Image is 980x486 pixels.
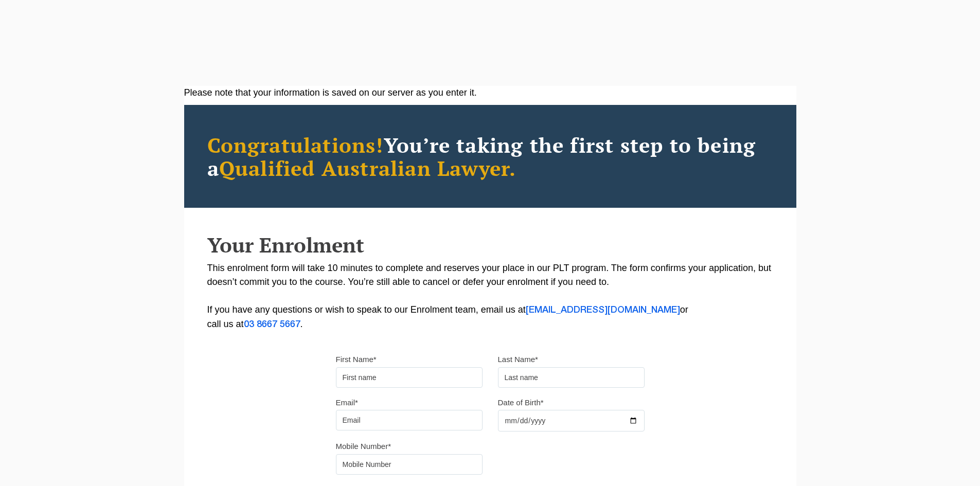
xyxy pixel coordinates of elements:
a: 03 8667 5667 [244,320,300,329]
input: First name [336,367,483,388]
label: First Name* [336,354,377,365]
h2: You’re taking the first step to being a [207,133,773,179]
label: Date of Birth* [498,398,544,408]
a: [EMAIL_ADDRESS][DOMAIN_NAME] [526,306,680,314]
label: Last Name* [498,354,538,365]
label: Mobile Number* [336,441,391,452]
p: This enrolment form will take 10 minutes to complete and reserves your place in our PLT program. ... [207,261,773,332]
span: Qualified Australian Lawyer. [219,154,516,182]
h2: Your Enrolment [207,233,773,256]
span: Congratulations! [207,131,384,158]
input: Mobile Number [336,454,483,475]
label: Email* [336,398,358,408]
input: Email [336,410,483,430]
input: Last name [498,367,645,388]
div: Please note that your information is saved on our server as you enter it. [184,86,796,100]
